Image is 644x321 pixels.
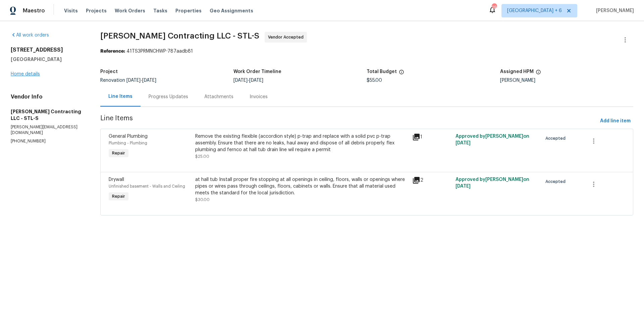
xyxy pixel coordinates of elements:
[100,69,118,74] h5: Project
[11,56,84,63] h5: [GEOGRAPHIC_DATA]
[11,93,84,100] h4: Vendor Info
[11,108,84,122] h5: [PERSON_NAME] Contracting LLC - STL-S
[86,7,107,14] span: Projects
[233,78,248,83] span: [DATE]
[11,72,40,76] a: Home details
[268,34,306,41] span: Vendor Accepted
[64,7,78,14] span: Visits
[100,32,259,40] span: [PERSON_NAME] Contracting LLC - STL-S
[455,184,471,189] span: [DATE]
[545,135,568,142] span: Accepted
[11,33,49,38] a: All work orders
[233,78,263,83] span: -
[109,193,128,200] span: Repair
[500,69,534,74] h5: Assigned HPM
[100,49,125,54] b: Reference:
[11,47,84,53] h2: [STREET_ADDRESS]
[195,133,408,153] div: Remove the existing flexible (accordion style) p-trap and replace with a solid pvc p-trap assembl...
[412,133,451,141] div: 1
[109,150,128,156] span: Repair
[204,93,233,100] div: Attachments
[367,78,382,83] span: $55.00
[367,69,397,74] h5: Total Budget
[597,115,633,127] button: Add line item
[455,141,471,145] span: [DATE]
[175,7,202,14] span: Properties
[126,78,141,83] span: [DATE]
[11,138,84,144] p: [PHONE_NUMBER]
[100,78,156,83] span: Renovation
[536,69,541,78] span: The hpm assigned to this work order.
[109,134,148,139] span: General Plumbing
[507,7,562,14] span: [GEOGRAPHIC_DATA] + 6
[600,117,631,125] span: Add line item
[195,154,209,158] span: $25.00
[250,93,268,100] div: Invoices
[500,78,633,83] div: [PERSON_NAME]
[593,7,634,14] span: [PERSON_NAME]
[23,7,45,14] span: Maestro
[142,78,156,83] span: [DATE]
[412,176,451,184] div: 2
[11,124,84,136] p: [PERSON_NAME][EMAIL_ADDRESS][DOMAIN_NAME]
[455,134,529,145] span: Approved by [PERSON_NAME] on
[195,176,408,196] div: at hall tub Install proper fire stopping at all openings in ceiling, floors, walls or openings wh...
[249,78,263,83] span: [DATE]
[109,177,124,182] span: Drywall
[492,4,496,11] div: 29
[195,198,210,202] span: $30.00
[149,93,188,100] div: Progress Updates
[399,69,404,78] span: The total cost of line items that have been proposed by Opendoor. This sum includes line items th...
[545,178,568,185] span: Accepted
[153,8,167,13] span: Tasks
[455,177,529,189] span: Approved by [PERSON_NAME] on
[109,141,147,145] span: Plumbing - Plumbing
[100,115,597,127] span: Line Items
[233,69,281,74] h5: Work Order Timeline
[109,184,185,188] span: Unfinished basement - Walls and Ceiling
[108,93,132,100] div: Line Items
[115,7,145,14] span: Work Orders
[210,7,253,14] span: Geo Assignments
[100,48,633,55] div: 41TS3PRMNCHWP-787aadb81
[126,78,156,83] span: -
